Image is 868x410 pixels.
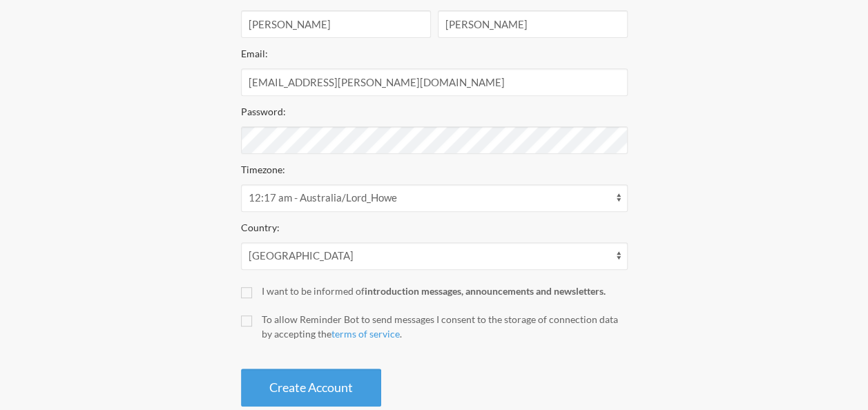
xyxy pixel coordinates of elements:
[241,369,381,407] button: Create Account
[262,284,628,298] div: I want to be informed of
[365,285,606,297] strong: introduction messages, announcements and newsletters.
[241,222,280,233] label: Country:
[241,106,286,117] label: Password:
[262,312,628,341] div: To allow Reminder Bot to send messages I consent to the storage of connection data by accepting t...
[241,287,252,298] input: I want to be informed ofintroduction messages, announcements and newsletters.
[241,164,285,175] label: Timezone:
[241,315,252,326] input: To allow Reminder Bot to send messages I consent to the storage of connection data by accepting t...
[241,48,268,59] label: Email:
[331,328,400,340] a: terms of service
